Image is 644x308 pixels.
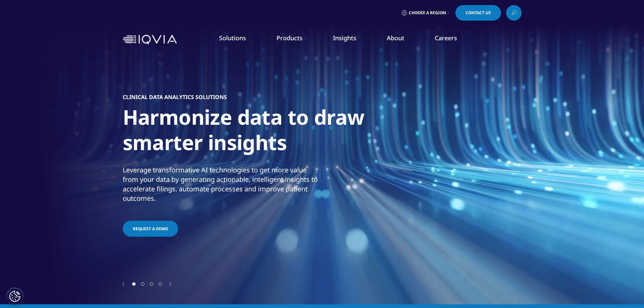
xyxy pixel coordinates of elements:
div: Next slide [170,281,171,287]
div: 1 / 4 [123,51,522,281]
span: Go to slide 3 [150,282,153,286]
a: Contact Us [455,5,501,21]
span: Contact Us [466,11,491,15]
span: Go to slide 4 [159,282,162,286]
button: Cookies Settings [6,288,23,305]
p: Leverage transformative AI technologies to get more value from your data by generating actionable... [123,165,320,207]
span: Choose a Region [409,10,446,16]
a: REQUEST A DEMO [123,221,178,237]
a: Solutions [219,34,246,42]
span: REQUEST A DEMO [133,226,168,232]
a: Insights [333,34,356,42]
a: About [387,34,404,42]
a: Products [277,34,303,42]
h1: Harmonize data to draw smarter insights [123,104,376,159]
div: Previous slide [123,281,124,287]
a: Careers [435,34,457,42]
h5: CLINICAL DATA ANALYTICS SOLUTIONS [123,94,227,100]
img: IQVIA Healthcare Information Technology and Pharma Clinical Research Company [123,35,177,45]
span: Go to slide 2 [141,282,144,286]
nav: Primary [180,24,522,55]
span: Go to slide 1 [132,282,136,286]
